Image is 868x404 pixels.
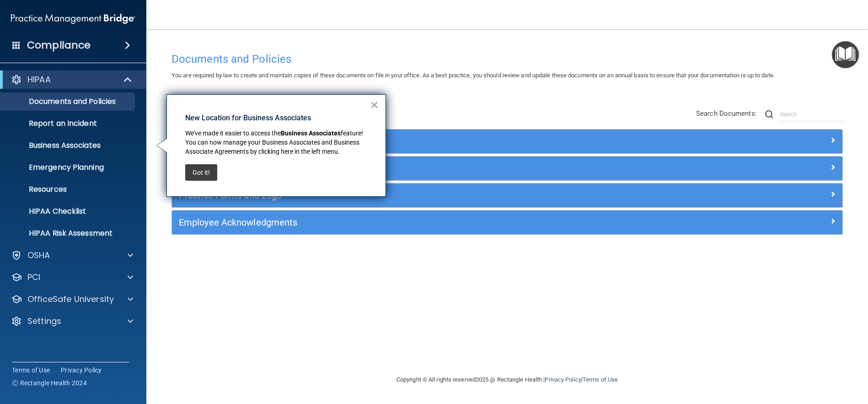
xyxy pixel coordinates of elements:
p: OSHA [27,250,50,261]
a: Privacy Policy [61,366,102,375]
p: Emergency Planning [6,163,131,172]
button: Got it! [185,164,217,181]
p: Documents and Policies [6,97,131,106]
h5: Practice Forms and Logs [179,190,668,200]
p: HIPAA [27,74,51,85]
span: You are required by law to create and maintain copies of these documents on file in your office. ... [171,72,775,79]
input: Search [780,108,843,121]
p: HIPAA Risk Assessment [6,229,131,238]
p: Resources [6,185,131,194]
strong: Business Associates [281,129,341,137]
iframe: Drift Widget Chat Controller [710,339,857,376]
img: ic-search.3b580494.png [765,110,773,119]
h4: Compliance [27,39,91,52]
p: Settings [27,316,61,327]
span: Ⓒ Rectangle Health 2024 [12,378,87,388]
span: We've made it easier to access the [185,129,281,137]
p: OfficeSafe University [27,294,114,305]
span: feature! You can now manage your Business Associates and Business Associate Agreements by clickin... [185,129,364,155]
div: Copyright © All rights reserved 2025 @ Rectangle Health | | [340,365,674,394]
p: PCI [27,272,40,283]
p: HIPAA Checklist [6,207,131,216]
span: Search Documents: [696,109,757,118]
button: Close [370,97,379,112]
h5: Employee Acknowledgments [179,217,668,227]
a: Terms of Use [583,376,618,383]
h4: Documents and Policies [171,53,843,65]
a: Privacy Policy [545,376,581,383]
p: New Location for Business Associates [185,113,370,123]
a: Terms of Use [12,366,50,375]
img: PMB logo [11,10,135,28]
h5: Policies [179,136,668,146]
p: Report an Incident [6,119,131,128]
p: Business Associates [6,141,131,150]
h5: Privacy Documents [179,163,668,173]
button: Open Resource Center [832,41,859,68]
